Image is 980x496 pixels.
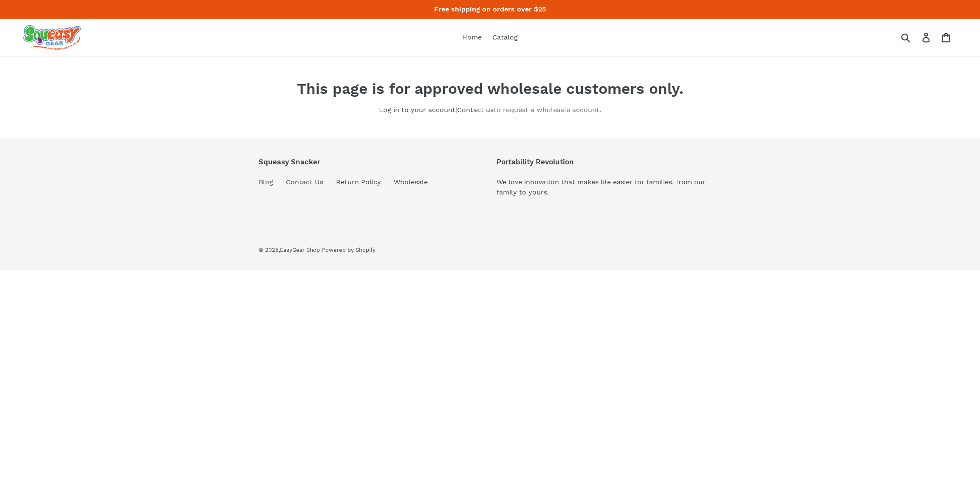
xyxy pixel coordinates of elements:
[497,177,722,197] p: We love innovation that makes life easier for families, from our family to yours.
[259,247,320,253] small: © 2025,
[462,33,482,42] span: Home
[394,178,428,186] a: Wholesale
[497,158,722,166] p: Portability Revolution
[904,28,927,47] input: Search
[379,106,455,114] a: Log in to your account
[336,178,381,186] a: Return Policy
[457,106,494,114] a: Contact us
[286,178,323,186] a: Contact Us
[492,33,518,42] span: Catalog
[458,31,486,44] a: Home
[280,247,320,253] a: EasyGear Shop
[322,247,376,253] a: Powered by Shopify
[259,158,428,166] p: Squeasy Snacker
[23,25,81,50] img: squeasy gear snacker portable food pouch
[259,178,273,186] a: Blog
[488,31,522,44] a: Catalog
